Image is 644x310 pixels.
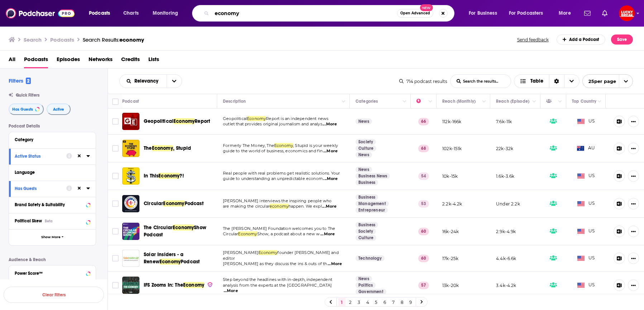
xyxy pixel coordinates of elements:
p: 68 [418,145,429,152]
button: open menu [167,75,182,88]
a: Society [356,139,376,145]
span: [PERSON_NAME] interviews the inspiring people who [223,198,331,203]
span: New [420,4,433,11]
a: Add a Podcast [557,34,606,45]
p: 13k-20k [442,282,459,288]
button: Active Status [15,152,66,161]
a: Credits [121,54,140,68]
span: ...More [323,148,338,154]
span: Has Guests [12,107,33,111]
span: Circular [144,200,163,207]
button: open menu [120,79,167,84]
span: economy [269,204,288,209]
a: Episodes [57,54,80,68]
a: News [356,276,372,282]
input: Search podcasts, credits, & more... [212,8,397,19]
div: Reach (Episode) [496,97,529,106]
span: Toggle select row [112,282,119,288]
a: 6 [381,298,388,306]
a: 2 [347,298,354,306]
span: ...More [322,204,337,209]
span: Geopolitical [223,116,247,121]
img: In This Economy?! [122,167,139,185]
button: Language [15,168,90,177]
span: [PERSON_NAME] as they discuss the ins & outs of th [223,261,327,266]
span: [PERSON_NAME] [223,250,258,255]
button: open menu [554,8,580,19]
span: guide to understanding an unpredictable econom [223,176,323,181]
span: AU [577,145,595,152]
button: Save [611,34,633,45]
p: 7.6k-11k [496,119,512,125]
span: Circular [223,231,238,236]
div: Power Score™ [15,271,84,276]
button: open menu [148,8,187,19]
button: Active [47,103,71,115]
span: The [144,145,152,151]
p: 60 [418,255,429,262]
a: 1 [338,298,345,306]
p: 60 [418,228,429,235]
p: 53 [418,200,429,207]
span: Podcast [185,200,204,207]
a: Show notifications dropdown [599,7,610,19]
span: guide to the world of business, economics and fin [223,148,323,153]
span: Economy [152,145,173,151]
button: Column Actions [400,97,409,106]
span: Economy [159,259,181,265]
span: ...More [224,288,238,294]
span: economy [119,36,144,43]
p: 10k-15k [442,173,458,179]
span: Economy [173,225,194,231]
a: Society [356,228,376,234]
a: All [9,54,15,68]
span: Relevancy [134,79,161,84]
span: Economy [183,282,204,288]
a: Politics [356,282,376,288]
button: open menu [504,8,554,19]
span: US [577,255,595,262]
a: Networks [89,54,113,68]
span: In This [144,173,158,179]
span: Open Advanced [400,11,430,15]
img: The Economy, Stupid [122,140,139,157]
span: Economy [258,250,277,255]
span: Real people with real problems get realistic solutions. Your [223,171,340,176]
span: 25 per page [583,76,616,87]
a: News [356,167,372,172]
button: Clear Filters [4,287,104,303]
span: Toggle select row [112,200,119,207]
button: Show More Button [628,143,639,154]
span: Economy [247,116,266,121]
span: Geopolitical [144,118,173,124]
button: Show More Button [628,198,639,209]
span: ...More [323,176,338,182]
span: Political Skew [15,218,42,223]
p: Under 2.2k [496,201,520,207]
h2: Filters [9,77,31,84]
div: Search Results: [83,36,144,43]
button: Choose View [514,74,579,88]
p: 112k-166k [442,119,462,125]
h3: Search [24,36,42,43]
span: 2 [26,78,31,84]
a: In ThisEconomy?! [144,172,184,180]
button: Show More Button [628,170,639,182]
span: US [577,282,595,289]
img: Solar Insiders - a Renew Economy Podcast [122,250,139,267]
button: Show More Button [628,226,639,237]
a: 3 [356,298,363,306]
p: 17k-25k [442,255,458,262]
span: US [577,172,595,180]
span: Lists [148,54,159,68]
a: Management [356,201,389,207]
div: Reach (Monthly) [442,97,476,106]
span: Economy [274,143,293,148]
span: Economy [163,200,184,207]
a: 8 [399,298,406,306]
a: Brand Safety & Suitability [15,200,90,209]
p: 3.4k-4.2k [496,282,516,288]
